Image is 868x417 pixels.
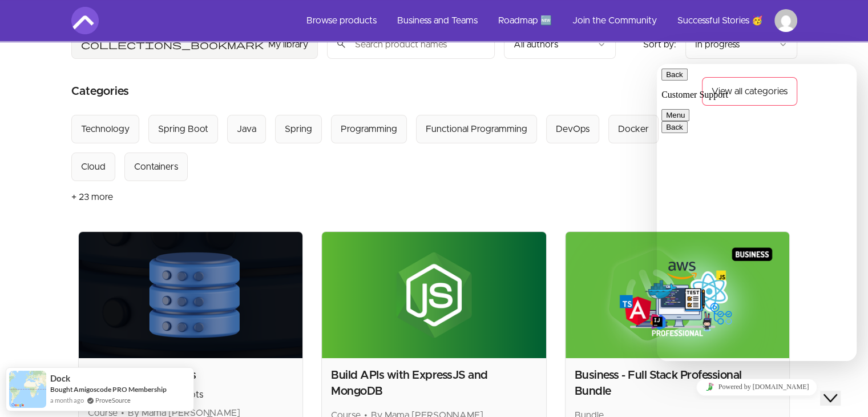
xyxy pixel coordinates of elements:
[657,374,857,400] iframe: chat widget
[426,122,527,136] div: Functional Programming
[685,30,797,59] button: Product sort options
[81,122,130,136] div: Technology
[668,7,772,34] a: Successful Stories 🥳
[341,122,397,136] div: Programming
[322,232,546,358] img: Product image for Build APIs with ExpressJS and MongoDB
[297,7,386,34] a: Browse products
[158,122,208,136] div: Spring Boot
[563,7,666,34] a: Join the Community
[820,371,857,406] iframe: chat widget
[71,7,99,34] img: Amigoscode logo
[643,40,676,49] span: Sort by:
[81,160,106,174] div: Cloud
[134,160,178,174] div: Containers
[575,367,781,399] h2: Business - Full Stack Professional Bundle
[50,385,72,394] span: Bought
[74,385,167,394] a: Amigoscode PRO Membership
[504,30,616,59] button: Filter by author
[297,7,797,34] nav: Main
[336,36,346,52] span: search
[50,374,70,383] span: Dock
[79,232,303,358] img: Product image for Advanced Databases
[618,122,649,136] div: Docker
[285,122,312,136] div: Spring
[657,64,857,361] iframe: chat widget
[95,395,131,405] a: ProveSource
[237,122,256,136] div: Java
[556,122,590,136] div: DevOps
[327,30,495,59] input: Search product names
[331,367,537,399] h2: Build APIs with ExpressJS and MongoDB
[774,9,797,32] img: Profile image for Egzon Aliu
[388,7,487,34] a: Business and Teams
[71,30,318,59] button: Filter by My library
[81,38,264,51] span: collections_bookmark
[71,77,129,106] h2: Categories
[566,232,790,358] img: Product image for Business - Full Stack Professional Bundle
[489,7,561,34] a: Roadmap 🆕
[9,371,46,408] img: provesource social proof notification image
[71,181,113,213] button: + 23 more
[50,395,84,406] span: a month ago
